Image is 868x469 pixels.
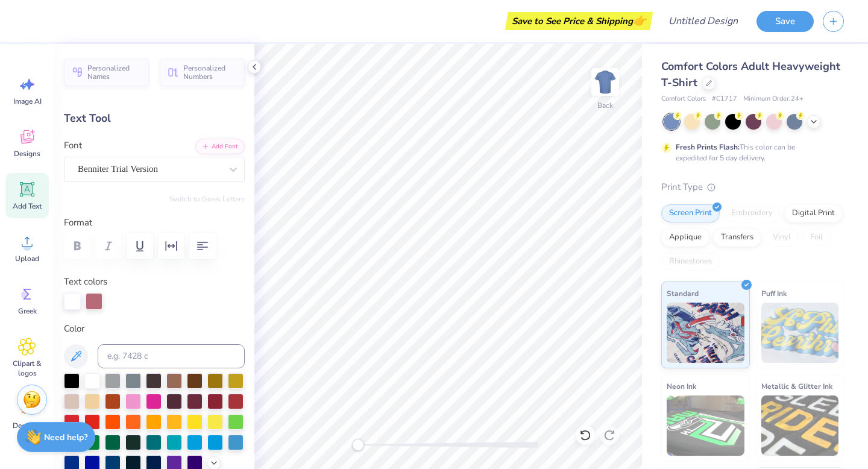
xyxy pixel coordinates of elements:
[7,359,47,378] span: Clipart & logos
[765,228,799,247] div: Vinyl
[633,13,646,28] span: 👉
[64,216,245,230] label: Format
[723,204,781,222] div: Embroidery
[593,70,617,94] img: Back
[661,94,706,104] span: Comfort Colors
[508,12,650,30] div: Save to See Price & Shipping
[169,194,245,204] button: Switch to Greek Letters
[64,275,107,289] label: Text colors
[661,204,720,222] div: Screen Print
[761,287,787,300] span: Puff Ink
[98,344,245,368] input: e.g. 7428 c
[87,64,142,81] span: Personalized Names
[64,322,245,336] label: Color
[64,139,82,153] label: Font
[667,380,696,392] span: Neon Ink
[352,439,364,451] div: Accessibility label
[183,64,237,81] span: Personalized Numbers
[743,94,804,104] span: Minimum Order: 24 +
[64,58,149,86] button: Personalized Names
[160,58,245,86] button: Personalized Numbers
[597,100,613,111] div: Back
[661,59,840,90] span: Comfort Colors Adult Heavyweight T-Shirt
[761,380,832,392] span: Metallic & Glitter Ink
[676,142,740,152] strong: Fresh Prints Flash:
[784,204,843,222] div: Digital Print
[713,228,761,247] div: Transfers
[18,306,37,316] span: Greek
[712,94,737,104] span: # C1717
[761,395,839,456] img: Metallic & Glitter Ink
[195,139,245,154] button: Add Font
[661,180,844,194] div: Print Type
[676,142,824,163] div: This color can be expedited for 5 day delivery.
[44,432,87,443] strong: Need help?
[15,254,39,263] span: Upload
[661,228,709,247] div: Applique
[64,110,245,127] div: Text Tool
[13,421,42,430] span: Decorate
[761,303,839,363] img: Puff Ink
[14,149,40,159] span: Designs
[667,395,744,456] img: Neon Ink
[667,287,699,300] span: Standard
[802,228,831,247] div: Foil
[13,201,42,211] span: Add Text
[13,96,42,106] span: Image AI
[659,9,747,33] input: Untitled Design
[667,303,744,363] img: Standard
[661,253,720,271] div: Rhinestones
[756,11,814,32] button: Save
